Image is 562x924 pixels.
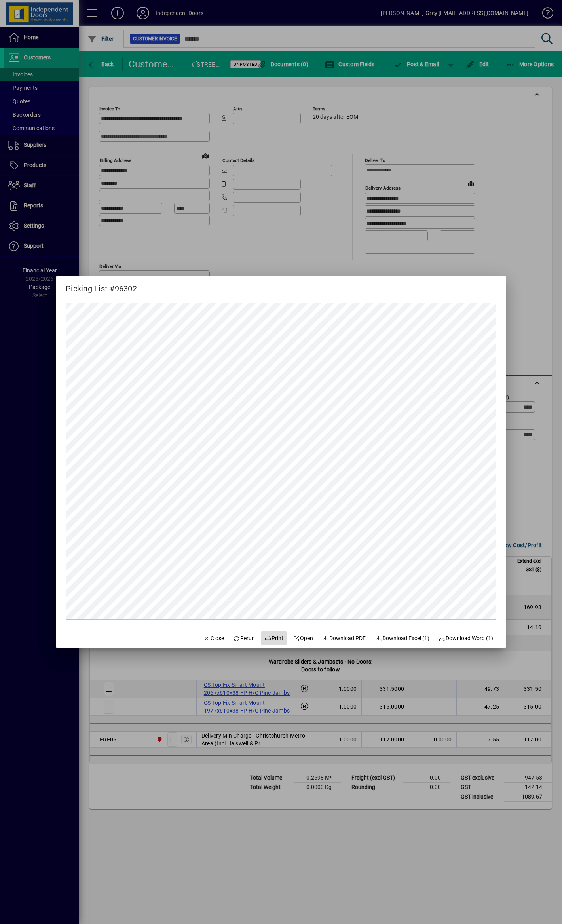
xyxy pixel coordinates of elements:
[323,634,366,643] span: Download PDF
[293,634,313,643] span: Open
[439,634,494,643] span: Download Word (1)
[234,634,255,643] span: Rerun
[261,631,287,645] button: Print
[372,631,433,645] button: Download Excel (1)
[319,631,369,645] a: Download PDF
[203,634,224,643] span: Close
[200,631,227,645] button: Close
[290,631,316,645] a: Open
[436,631,497,645] button: Download Word (1)
[264,634,283,643] span: Print
[56,276,146,295] h2: Picking List #96302
[375,634,429,643] span: Download Excel (1)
